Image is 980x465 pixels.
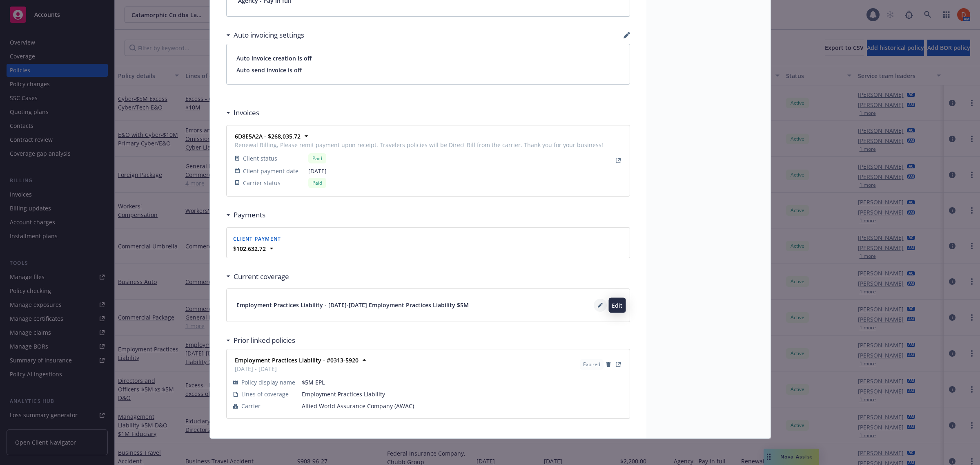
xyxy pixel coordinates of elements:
span: [DATE] - [DATE] [235,364,359,373]
div: Paid [308,153,326,163]
span: Client status [243,154,277,163]
strong: 6D8E5A2A - $268,035.72 [235,132,301,140]
span: Policy display name [241,378,295,387]
h3: Payments [234,210,265,220]
div: Prior linked policies [226,335,295,346]
h3: Auto invoicing settings [234,30,304,40]
span: Client payment date [243,167,298,175]
div: Invoices [226,107,259,118]
strong: Employment Practices Liability - #0313-5920 [235,356,359,364]
span: Allied World Assurance Company (AWAC) [302,402,623,410]
span: Auto invoice creation is off [236,54,620,63]
span: Auto send invoice is off [236,66,620,74]
span: Employment Practices Liability [302,390,623,398]
div: Payments [226,210,265,220]
strong: $102,632.72 [233,245,266,253]
span: $5M EPL [302,378,623,387]
span: Renewal Billing, Please remit payment upon receipt. Travelers policies will be Direct Bill from t... [235,141,603,149]
a: View Invoice [613,156,623,165]
span: [DATE] [308,167,603,175]
div: Paid [308,178,326,188]
span: Employment Practices Liability - [DATE]-[DATE] Employment Practices Liability $5M [236,301,469,309]
span: Carrier [241,402,261,410]
h3: Invoices [234,107,259,118]
span: Client payment [233,235,281,242]
span: Carrier status [243,179,281,187]
a: View Policy [613,360,623,369]
span: Lines of coverage [241,390,289,398]
span: Expired [583,361,600,368]
div: Auto invoicing settings [226,30,304,40]
div: Current coverage [226,271,289,282]
h3: Prior linked policies [234,335,295,346]
h3: Current coverage [234,271,289,282]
